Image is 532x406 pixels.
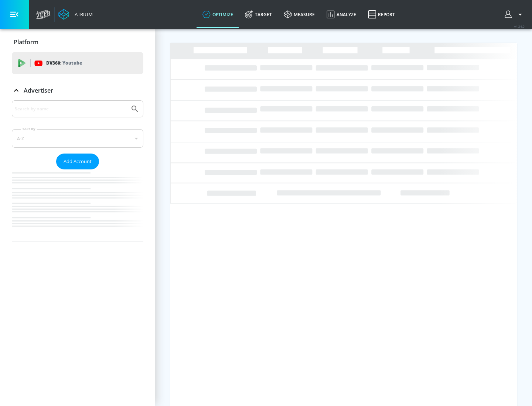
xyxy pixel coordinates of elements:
[12,80,143,101] div: Advertiser
[58,9,93,20] a: Atrium
[21,127,37,131] label: Sort By
[239,1,278,28] a: Target
[321,1,362,28] a: Analyze
[12,52,143,74] div: DV360: Youtube
[12,32,143,52] div: Platform
[56,154,99,169] button: Add Account
[15,104,127,114] input: Search by name
[62,59,82,67] p: Youtube
[197,1,239,28] a: optimize
[12,100,143,241] div: Advertiser
[362,1,401,28] a: Report
[24,86,53,94] p: Advertiser
[278,1,321,28] a: measure
[12,129,143,148] div: A-Z
[72,11,93,18] div: Atrium
[514,24,525,28] span: v 4.24.0
[14,38,38,46] p: Platform
[46,59,82,67] p: DV360:
[12,169,143,241] nav: list of Advertiser
[64,157,92,166] span: Add Account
